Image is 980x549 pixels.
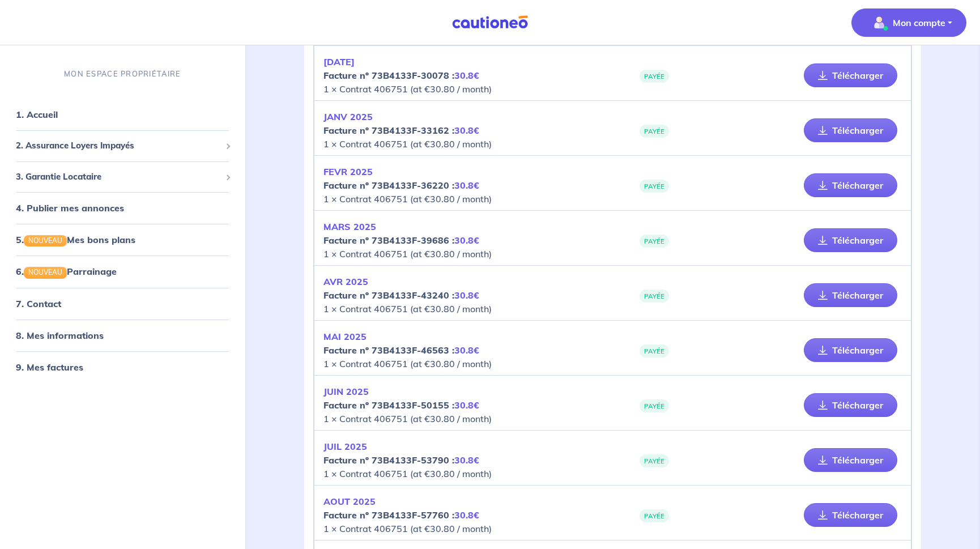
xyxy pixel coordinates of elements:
em: JUIL 2025 [323,441,367,452]
strong: Facture nº 73B4133F-30078 : [323,70,479,81]
em: 30.8€ [454,70,479,81]
a: 8. Mes informations [16,329,104,341]
button: illu_account_valid_menu.svgMon compte [851,8,966,37]
em: 30.8€ [454,509,479,521]
span: PAYÉE [640,454,669,467]
span: PAYÉE [640,399,669,412]
div: 1. Accueil [5,103,241,126]
strong: Facture nº 73B4133F-50155 : [323,399,479,411]
div: 7. Contact [5,292,241,314]
p: 1 × Contrat 406751 (at €30.80 / month) [323,275,613,316]
em: 30.8€ [454,180,479,191]
p: 1 × Contrat 406751 (at €30.80 / month) [323,440,613,480]
a: Télécharger [804,283,897,307]
a: 6.NOUVEAUParrainage [16,266,117,277]
div: 3. Garantie Locataire [5,166,241,188]
p: 1 × Contrat 406751 (at €30.80 / month) [323,55,613,96]
div: 5.NOUVEAUMes bons plans [5,228,241,251]
img: illu_account_valid_menu.svg [870,14,888,32]
a: 9. Mes factures [16,361,83,372]
em: 30.8€ [454,290,479,301]
span: 3. Garantie Locataire [16,171,221,184]
span: PAYÉE [640,290,669,303]
em: FEVR 2025 [323,166,373,177]
strong: Facture nº 73B4133F-36220 : [323,180,479,191]
a: 4. Publier mes annonces [16,202,124,214]
em: MAI 2025 [323,331,367,342]
a: Télécharger [804,503,897,527]
em: 30.8€ [454,399,479,411]
em: AOUT 2025 [323,496,376,507]
strong: Facture nº 73B4133F-39686 : [323,235,479,246]
a: Télécharger [804,338,897,362]
div: 8. Mes informations [5,324,241,346]
span: 2. Assurance Loyers Impayés [16,139,221,152]
em: JANV 2025 [323,111,373,122]
p: 1 × Contrat 406751 (at €30.80 / month) [323,220,613,261]
em: MARS 2025 [323,221,376,232]
div: 2. Assurance Loyers Impayés [5,135,241,157]
p: 1 × Contrat 406751 (at €30.80 / month) [323,110,613,151]
strong: Facture nº 73B4133F-43240 : [323,290,479,301]
p: 1 × Contrat 406751 (at €30.80 / month) [323,330,613,371]
em: 30.8€ [454,344,479,356]
a: Télécharger [804,228,897,252]
span: PAYÉE [640,509,669,522]
em: 30.8€ [454,125,479,136]
a: Télécharger [804,63,897,87]
a: Télécharger [804,448,897,472]
em: 30.8€ [454,235,479,246]
span: PAYÉE [640,125,669,138]
a: 1. Accueil [16,109,58,120]
p: Mon compte [893,16,945,29]
strong: Facture nº 73B4133F-57760 : [323,509,479,521]
a: Télécharger [804,393,897,417]
p: 1 × Contrat 406751 (at €30.80 / month) [323,495,613,535]
a: 7. Contact [16,297,61,309]
strong: Facture nº 73B4133F-33162 : [323,125,479,136]
span: PAYÉE [640,70,669,83]
a: Télécharger [804,118,897,142]
em: 30.8€ [454,454,479,466]
span: PAYÉE [640,235,669,248]
em: [DATE] [323,56,355,67]
span: PAYÉE [640,180,669,193]
p: MON ESPACE PROPRIÉTAIRE [64,69,181,79]
a: Télécharger [804,173,897,197]
strong: Facture nº 73B4133F-53790 : [323,454,479,466]
img: Cautioneo [448,15,532,29]
span: PAYÉE [640,344,669,358]
em: AVR 2025 [323,276,368,287]
a: 5.NOUVEAUMes bons plans [16,234,135,245]
strong: Facture nº 73B4133F-46563 : [323,344,479,356]
em: JUIN 2025 [323,386,369,397]
div: 6.NOUVEAUParrainage [5,260,241,283]
div: 9. Mes factures [5,355,241,378]
div: 4. Publier mes annonces [5,197,241,219]
p: 1 × Contrat 406751 (at €30.80 / month) [323,385,613,425]
p: 1 × Contrat 406751 (at €30.80 / month) [323,165,613,206]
